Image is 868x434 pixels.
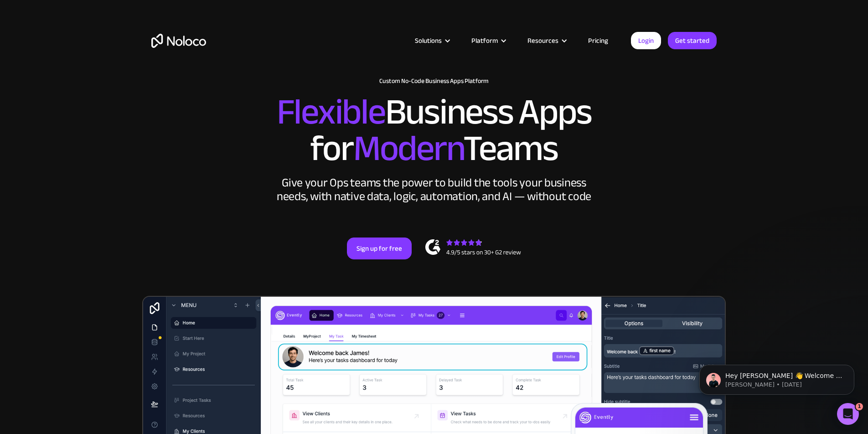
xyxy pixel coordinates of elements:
[471,35,498,46] div: Platform
[837,403,859,425] iframe: Intercom live chat
[856,403,863,410] span: 1
[668,32,717,49] a: Get started
[353,114,463,182] span: Modern
[516,35,577,46] div: Resources
[151,34,206,48] a: home
[527,35,558,46] div: Resources
[274,176,594,203] div: Give your Ops teams the power to build the tools your business needs, with native data, logic, au...
[347,238,412,259] a: Sign up for free
[631,32,661,49] a: Login
[460,35,516,46] div: Platform
[577,35,620,46] a: Pricing
[277,78,385,146] span: Flexible
[403,35,460,46] div: Solutions
[415,35,442,46] div: Solutions
[151,94,717,167] h2: Business Apps for Teams
[686,346,868,409] iframe: Intercom notifications message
